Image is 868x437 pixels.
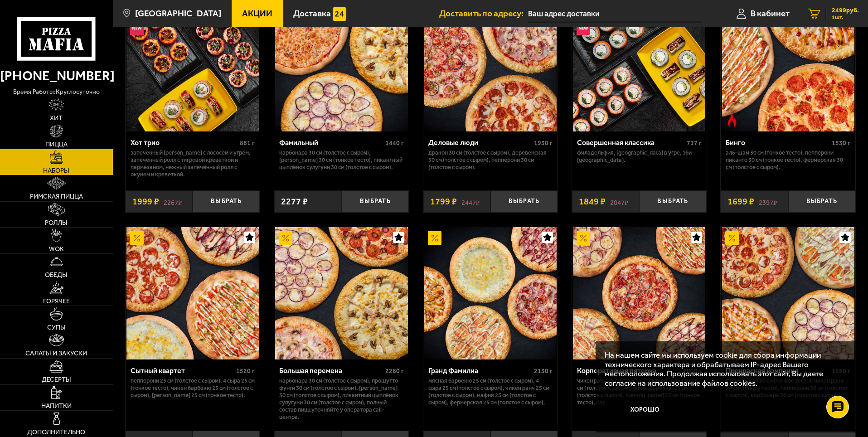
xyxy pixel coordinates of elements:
span: Супы [47,324,66,330]
span: 1849 ₽ [579,197,606,206]
span: 1999 ₽ [132,197,159,206]
span: 1799 ₽ [430,197,457,206]
img: Сытный квартет [126,227,259,359]
img: Акционный [428,231,441,245]
a: АкционныйСытный квартет [126,227,260,359]
span: 717 г [687,139,702,147]
div: Фамильный [279,138,383,147]
span: Хит [50,115,63,121]
a: АкционныйГранд Фамилиа [423,227,558,359]
input: Ваш адрес доставки [528,5,702,22]
img: Акционный [577,231,590,245]
s: 2047 ₽ [610,197,628,206]
span: Десерты [42,376,71,383]
div: Деловые люди [428,138,532,147]
img: Акционный [725,231,739,245]
span: WOK [49,246,64,252]
button: Выбрать [342,190,409,213]
button: Хорошо [605,397,686,424]
p: Филадельфия, [GEOGRAPHIC_DATA] в угре, Эби [GEOGRAPHIC_DATA]. [577,149,702,164]
span: Горячее [43,298,70,304]
p: Запеченный [PERSON_NAME] с лососем и угрём, Запечённый ролл с тигровой креветкой и пармезаном, Не... [131,149,255,178]
div: Корпоративная пятерка [577,366,681,375]
p: Чикен Ранч 25 см (толстое с сыром), Дракон 25 см (толстое с сыром), Чикен Барбекю 25 см (толстое ... [577,377,702,406]
span: 881 г [240,139,255,147]
span: Наборы [43,167,69,174]
p: Карбонара 30 см (толстое с сыром), Прошутто Фунги 30 см (толстое с сыром), [PERSON_NAME] 30 см (т... [279,377,404,421]
span: 1 шт. [832,15,859,20]
s: 2447 ₽ [461,197,480,206]
span: Салаты и закуски [25,350,87,356]
a: АкционныйБольшая перемена [274,227,409,359]
span: 1440 г [385,139,404,147]
button: Выбрать [490,190,558,213]
span: 1699 ₽ [727,197,754,206]
span: 2280 г [385,367,404,375]
span: Доставить по адресу: [439,9,528,18]
span: 2277 ₽ [281,197,308,206]
span: В кабинет [751,9,790,18]
span: 2499 руб. [832,7,859,14]
img: Новинка [577,22,590,35]
img: Прекрасная компания [722,227,854,359]
span: Римская пицца [30,193,83,199]
img: 15daf4d41897b9f0e9f617042186c801.svg [333,7,346,21]
span: 1530 г [832,139,850,147]
span: Обеды [45,272,68,278]
img: Акционный [279,231,292,245]
button: Выбрать [193,190,260,213]
span: 1520 г [236,367,255,375]
span: Роллы [45,219,68,226]
span: Дополнительно [27,429,85,435]
img: Акционный [130,231,144,245]
div: Хот трио [131,138,238,147]
span: Акции [242,9,272,18]
div: Бинго [726,138,829,147]
img: Большая перемена [275,227,407,359]
span: [GEOGRAPHIC_DATA] [135,9,221,18]
s: 2397 ₽ [759,197,777,206]
p: Дракон 30 см (толстое с сыром), Деревенская 30 см (толстое с сыром), Пепперони 30 см (толстое с с... [428,149,553,171]
span: Напитки [41,403,72,409]
img: Корпоративная пятерка [573,227,705,359]
div: Большая перемена [279,366,383,375]
p: Мясная Барбекю 25 см (толстое с сыром), 4 сыра 25 см (толстое с сыром), Чикен Ранч 25 см (толстое... [428,377,553,406]
div: Гранд Фамилиа [428,366,532,375]
a: АкционныйПрекрасная компания [721,227,855,359]
span: 2130 г [534,367,553,375]
div: Совершенная классика [577,138,684,147]
span: 1930 г [534,139,553,147]
button: Выбрать [639,190,706,213]
a: АкционныйКорпоративная пятерка [572,227,707,359]
p: На нашем сайте мы используем cookie для сбора информации технического характера и обрабатываем IP... [605,350,842,388]
img: Гранд Фамилиа [424,227,557,359]
img: Новинка [130,22,144,35]
button: Выбрать [788,190,855,213]
span: Доставка [293,9,331,18]
div: Сытный квартет [131,366,234,375]
span: Пицца [45,141,68,147]
img: Острое блюдо [725,113,739,127]
p: Карбонара 30 см (толстое с сыром), [PERSON_NAME] 30 см (тонкое тесто), Пикантный цыплёнок сулугун... [279,149,404,171]
p: Пепперони 25 см (толстое с сыром), 4 сыра 25 см (тонкое тесто), Чикен Барбекю 25 см (толстое с сы... [131,377,255,399]
p: Аль-Шам 30 см (тонкое тесто), Пепперони Пиканто 30 см (тонкое тесто), Фермерская 30 см (толстое с... [726,149,850,171]
s: 2267 ₽ [164,197,182,206]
